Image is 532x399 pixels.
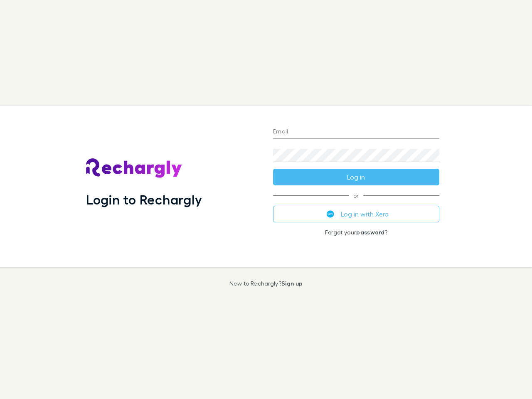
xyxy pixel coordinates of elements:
h1: Login to Rechargly [86,192,202,207]
p: New to Rechargly? [229,280,303,287]
a: Sign up [281,280,303,287]
a: password [356,229,384,236]
img: Xero's logo [327,210,334,218]
button: Log in with Xero [273,206,439,222]
span: or [273,195,439,196]
img: Rechargly's Logo [86,158,182,178]
button: Log in [273,169,439,185]
p: Forgot your ? [273,229,439,236]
